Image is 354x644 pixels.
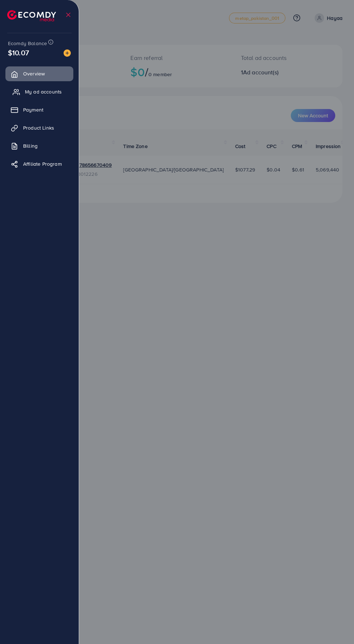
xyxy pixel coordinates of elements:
[23,106,43,113] span: Payment
[64,49,71,57] img: image
[5,84,73,99] a: My ad accounts
[5,66,73,81] a: Overview
[23,142,38,149] span: Billing
[7,10,56,21] img: logo
[25,88,62,95] span: My ad accounts
[5,157,73,171] a: Affiliate Program
[5,121,73,135] a: Product Links
[5,139,73,153] a: Billing
[5,103,73,117] a: Payment
[8,47,29,58] span: $10.07
[23,124,54,131] span: Product Links
[323,612,349,639] iframe: Chat
[23,70,45,77] span: Overview
[8,40,47,47] span: Ecomdy Balance
[23,160,62,167] span: Affiliate Program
